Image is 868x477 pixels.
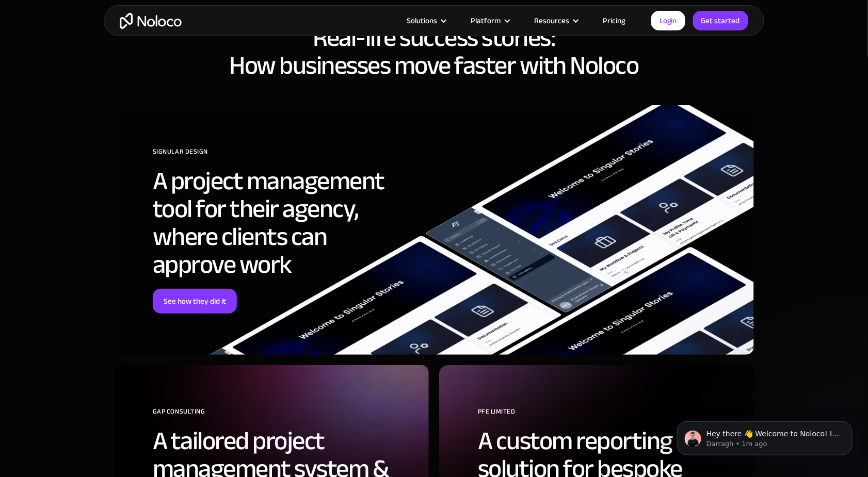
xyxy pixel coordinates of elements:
div: Solutions [394,14,458,27]
div: PFE Limited [478,404,738,427]
a: home [120,13,182,29]
div: SIGNULAR DESIGN [153,144,413,167]
h2: A project management tool for their agency, where clients can approve work [153,167,413,278]
iframe: Intercom notifications message [662,400,868,472]
div: Platform [458,14,521,27]
div: Solutions [407,14,437,27]
a: See how they did it [153,289,237,314]
a: Pricing [590,14,638,27]
a: Login [651,11,685,30]
div: GAP Consulting [153,404,413,427]
div: Resources [521,14,590,27]
div: Platform [471,14,501,27]
div: Resources [534,14,569,27]
h2: Real-life success stories: How businesses move faster with Noloco [114,24,754,79]
a: Get started [693,11,748,30]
